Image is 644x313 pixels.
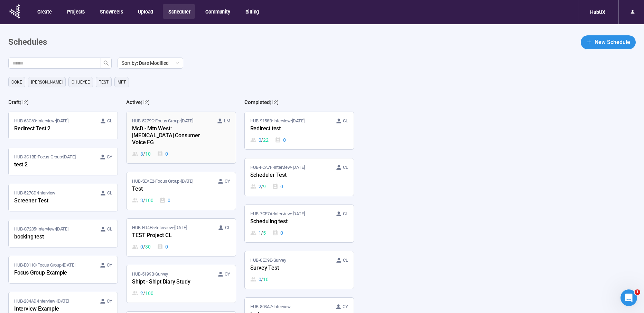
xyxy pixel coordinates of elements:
[250,276,269,283] div: 0
[225,178,230,185] span: CY
[132,243,150,251] div: 0
[32,4,57,19] button: Create
[263,136,269,144] span: 22
[250,303,291,310] span: HUB-803A7 • Interview
[101,58,112,69] button: search
[240,4,264,19] button: Billing
[263,183,266,190] span: 9
[261,276,263,283] span: /
[9,148,118,175] a: HUB-3C1BE•Focus Group•[DATE] CYtest 2
[57,298,69,304] time: [DATE]
[245,158,354,196] a: HUB-FCA7F•Interview•[DATE] CLScheduler Test2 / 90
[132,118,193,124] span: HUB-5279C • Focus Group •
[107,154,112,160] span: CY
[132,197,153,204] div: 3
[159,197,170,204] div: 0
[9,112,118,139] a: HUB-63C69•Interview•[DATE] CLRedirect Test 2
[118,79,126,86] span: MFT
[595,38,630,46] span: New Schedule
[141,99,150,105] span: ( 12 )
[263,229,266,237] span: 5
[122,58,179,68] span: Sort by: Date Modified
[14,154,75,160] span: HUB-3C1BE • Focus Group •
[250,136,269,144] div: 0
[343,210,348,217] span: CL
[145,150,151,158] span: 10
[250,210,305,217] span: HUB-7CE7A • Interview •
[586,39,592,45] span: plus
[620,289,637,306] iframe: Intercom live chat
[261,136,263,144] span: /
[343,303,348,310] span: CY
[14,197,90,206] div: Screener Test
[272,183,283,190] div: 0
[132,289,153,297] div: 2
[581,35,636,49] button: plusNew Schedule
[127,219,235,256] a: HUB-ED4E5•Interview•[DATE] CLTEST Project CL0 / 300
[132,178,193,185] span: HUB-5EAE2 • Focus Group •
[157,150,168,158] div: 0
[132,4,158,19] button: Upload
[224,118,230,124] span: LM
[292,165,305,170] time: [DATE]
[8,99,20,105] h2: Draft
[635,289,640,295] span: 1
[245,251,354,289] a: HUB-0EC9E•Survey CLSurvey Test0 / 10
[275,136,286,144] div: 0
[250,164,305,171] span: HUB-FCA7F • Interview •
[250,264,326,273] div: Survey Test
[132,271,168,278] span: HUB-5199B • Survey
[72,79,90,86] span: Chueyee
[245,205,354,242] a: HUB-7CE7A•Interview•[DATE] CLScheduling test1 / 50
[245,112,354,149] a: HUB-9158B•Interview•[DATE] CLRedirect test0 / 220
[132,150,150,158] div: 3
[62,4,90,19] button: Projects
[14,124,90,133] div: Redirect Test 2
[14,190,55,197] span: HUB-527CD • Interview
[143,197,145,204] span: /
[56,226,68,232] time: [DATE]
[250,118,305,124] span: HUB-9158B • Interview •
[145,197,153,204] span: 100
[250,171,326,180] div: Scheduler Test
[261,229,263,237] span: /
[14,269,90,278] div: Focus Group Example
[107,190,112,197] span: CL
[126,99,141,105] h2: Active
[250,183,266,190] div: 2
[343,164,348,171] span: CL
[107,298,112,305] span: CY
[9,220,118,247] a: HUB-C7235•Interview•[DATE] CLbooking test
[250,217,326,226] div: Scheduling test
[14,298,69,305] span: HUB-284AD • Interview •
[225,271,230,278] span: CY
[145,243,151,251] span: 30
[132,124,208,147] div: McD - Mtn West: [MEDICAL_DATA] Consumer Voice FG
[127,172,235,210] a: HUB-5EAE2•Focus Group•[DATE] CYTest3 / 1000
[174,225,187,230] time: [DATE]
[292,118,305,123] time: [DATE]
[143,289,145,297] span: /
[107,226,112,233] span: CL
[250,124,326,133] div: Redirect test
[107,262,112,269] span: CY
[143,150,145,158] span: /
[132,224,187,231] span: HUB-ED4E5 • Interview •
[157,243,168,251] div: 0
[244,99,270,105] h2: Completed
[99,79,109,86] span: TEst
[14,160,90,169] div: test 2
[56,118,68,123] time: [DATE]
[127,265,235,303] a: HUB-5199B•Survey CYShipt - Shipt Diary Study2 / 100
[343,118,348,124] span: CL
[181,179,193,184] time: [DATE]
[14,262,75,269] span: HUB-E011C • Focus Group •
[250,229,266,237] div: 1
[132,278,208,287] div: Shipt - Shipt Diary Study
[272,229,283,237] div: 0
[343,257,348,264] span: CL
[103,60,109,66] span: search
[9,184,118,211] a: HUB-527CD•Interview CLScreener Test
[20,99,29,105] span: ( 12 )
[63,154,76,159] time: [DATE]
